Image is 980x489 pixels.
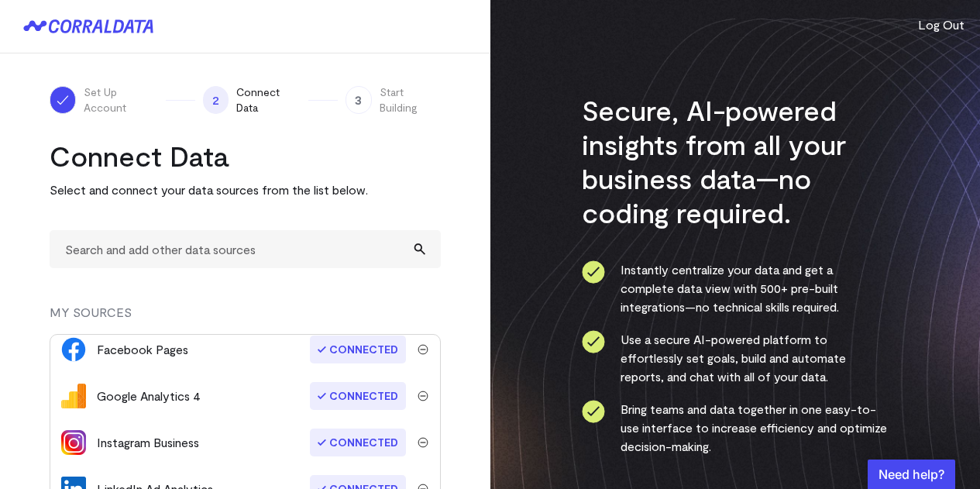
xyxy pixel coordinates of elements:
span: 3 [346,86,372,114]
span: Connect Data [236,84,301,115]
img: instagram_business-39503cfc.png [61,430,86,455]
li: Bring teams and data together in one easy-to-use interface to increase efficiency and optimize de... [582,400,888,456]
span: 2 [203,86,229,114]
input: Search and add other data sources [50,230,441,268]
div: Instagram Business [97,433,199,452]
span: Connected [310,336,406,363]
span: Connected [310,382,406,410]
div: MY SOURCES [50,303,441,334]
p: Select and connect your data sources from the list below. [50,181,441,199]
img: facebook_pages-56946ca1.svg [61,337,86,362]
img: ico-check-circle-4b19435c.svg [582,400,605,423]
img: trash-40e54a27.svg [418,437,428,448]
div: Facebook Pages [97,340,188,359]
div: Google Analytics 4 [97,387,201,405]
button: Log Out [918,15,965,34]
img: ico-check-white-5ff98cb1.svg [55,92,70,108]
img: ico-check-circle-4b19435c.svg [582,260,605,284]
span: Set Up Account [84,84,158,115]
span: Start Building [380,84,441,115]
li: Use a secure AI-powered platform to effortlessly set goals, build and automate reports, and chat ... [582,330,888,386]
img: trash-40e54a27.svg [418,344,428,355]
h3: Secure, AI-powered insights from all your business data—no coding required. [582,93,888,229]
li: Instantly centralize your data and get a complete data view with 500+ pre-built integrations—no t... [582,260,888,316]
span: Connected [310,429,406,456]
img: ico-check-circle-4b19435c.svg [582,330,605,353]
img: google_analytics_4-4ee20295.svg [61,384,86,408]
h2: Connect Data [50,139,441,173]
img: trash-40e54a27.svg [418,391,428,401]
